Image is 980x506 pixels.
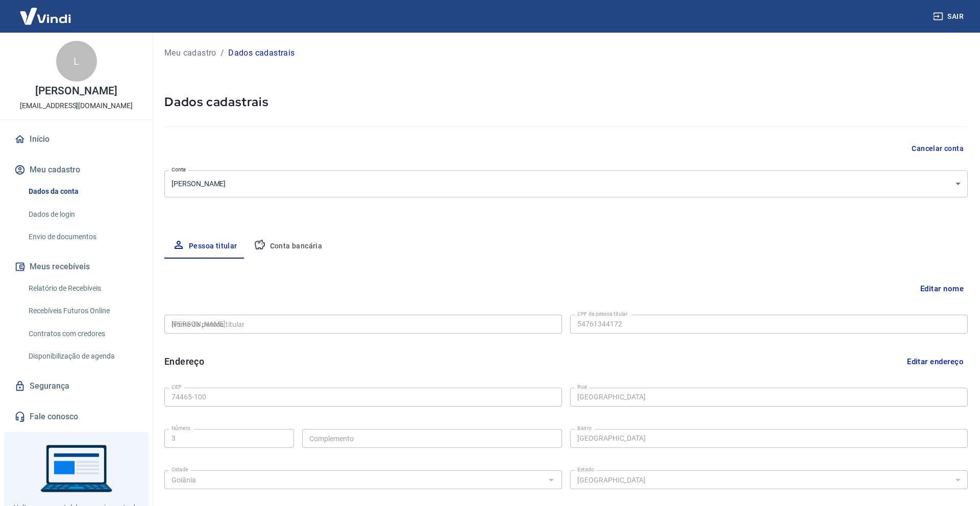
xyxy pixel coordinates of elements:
a: Relatório de Recebíveis [24,278,140,299]
a: Início [12,128,140,150]
button: Conta bancária [246,234,331,259]
a: Segurança [12,375,140,397]
a: Fale conosco [12,406,140,428]
label: Estado [577,466,594,473]
label: CPF da pessoa titular [577,310,628,318]
a: Dados da conta [24,181,140,202]
p: Dados cadastrais [228,47,295,59]
div: [PERSON_NAME] [164,170,968,197]
a: Contratos com credores [24,323,140,344]
p: [EMAIL_ADDRESS][DOMAIN_NAME] [20,100,133,111]
a: Envio de documentos [24,226,140,247]
label: Conta [171,166,186,173]
img: Vindi [12,1,79,32]
a: Dados de login [24,204,140,225]
label: Bairro [577,424,592,432]
button: Editar endereço [903,352,968,371]
div: L [56,41,97,82]
p: / [220,47,224,59]
a: Recebíveis Futuros Online [24,300,140,321]
input: Digite aqui algumas palavras para buscar a cidade [167,473,542,486]
label: Rua [577,383,587,391]
button: Pessoa titular [164,234,246,259]
a: Disponibilização de agenda [24,346,140,367]
button: Meu cadastro [12,159,140,181]
button: Cancelar conta [908,139,968,158]
a: Meu cadastro [164,47,216,59]
h5: Dados cadastrais [164,94,968,110]
button: Meus recebíveis [12,256,140,278]
label: CEP [171,383,181,391]
h6: Endereço [164,355,204,368]
label: Cidade [171,466,188,473]
p: [PERSON_NAME] [35,86,117,96]
button: Sair [931,7,968,26]
label: Número [171,424,190,432]
button: Editar nome [916,279,968,298]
